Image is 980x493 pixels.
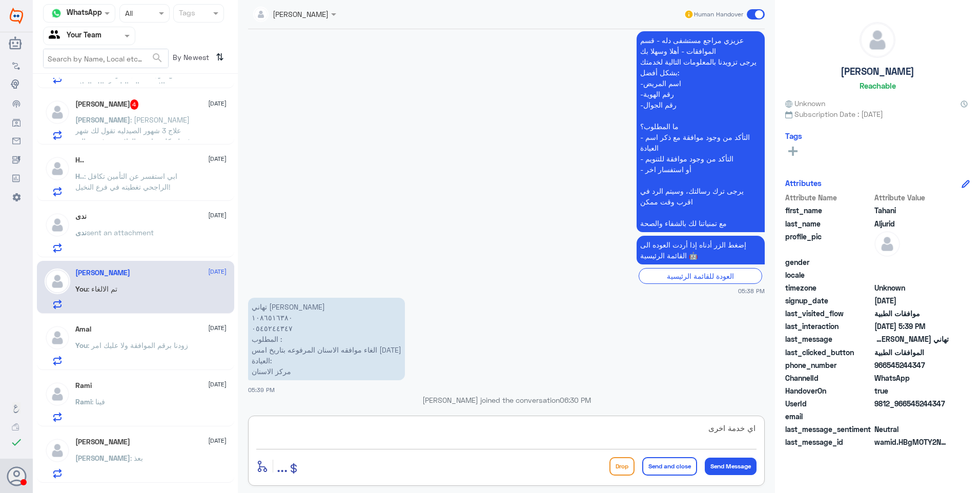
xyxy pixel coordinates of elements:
span: : زودنا برقم الموافقة ولا عليك امر [88,341,188,350]
span: true [874,385,949,396]
span: : ابي استفسر عن التأمين تكافل الراجحي تغطيته في فرع النخيل! [75,172,177,191]
span: [DATE] [208,211,227,220]
span: timezone [785,282,872,293]
span: [DATE] [208,99,227,108]
img: yourTeam.svg [49,28,64,44]
button: Send Message [705,458,757,475]
span: 2 [874,373,949,383]
p: 16/9/2025, 5:38 PM [637,31,765,232]
span: Tahani [874,205,949,216]
span: : فينا [92,397,105,406]
h5: فيصل [75,99,139,110]
span: HandoverOn [785,385,872,396]
h5: Rami [75,381,92,390]
span: Attribute Name [785,192,872,203]
button: ... [277,455,288,478]
img: defaultAdmin.png [860,23,895,57]
span: تهاني عبدالمحسن الجريد ١٠٨٦٥١٦٣٨٠ ٠٥٤٥٢٤٤٣٤٧ المطلوب : الغاء موافقه الاسنان المرفوعه بتاريخ امس ١... [874,334,949,344]
h6: Attributes [785,178,822,188]
span: ندى [75,228,87,237]
span: Aljurid [874,218,949,229]
img: whatsapp.png [49,6,64,21]
span: Human Handover [694,10,743,19]
span: : تم الالغاء [88,284,117,293]
p: 16/9/2025, 5:38 PM [637,236,765,264]
img: defaultAdmin.png [45,269,70,294]
img: defaultAdmin.png [874,231,900,257]
span: [DATE] [208,154,227,163]
span: 05:39 PM [248,386,275,393]
i: check [10,436,23,448]
input: Search by Name, Local etc… [44,49,168,68]
img: defaultAdmin.png [45,381,70,407]
span: signup_date [785,295,872,306]
span: موافقات الطبية [874,308,949,319]
h5: [PERSON_NAME] [841,66,914,77]
span: Rami [75,397,92,406]
button: Send and close [642,457,697,476]
span: null [874,257,949,268]
span: UserId [785,398,872,409]
button: Avatar [7,466,26,486]
span: Unknown [785,98,825,109]
span: [DATE] [208,323,227,333]
span: 05:38 PM [738,286,765,295]
span: H.. [75,172,84,180]
p: 16/9/2025, 5:39 PM [248,298,405,380]
span: last_message [785,334,872,344]
span: locale [785,270,872,280]
span: Subscription Date : [DATE] [785,109,970,119]
span: ... [277,457,288,475]
img: defaultAdmin.png [45,438,70,463]
span: phone_number [785,360,872,371]
span: null [874,411,949,422]
span: [DATE] [208,267,227,276]
span: [PERSON_NAME] [75,115,130,124]
span: last_interaction [785,321,872,332]
span: first_name [785,205,872,216]
span: last_name [785,218,872,229]
span: wamid.HBgMOTY2NTQ1MjQ0MzQ3FQIAEhgUM0FEQTlCRTAyQjlFQzRGQTZENUUA [874,437,949,447]
span: 0 [874,424,949,435]
span: 06:30 PM [560,396,591,404]
p: [PERSON_NAME] joined the conversation [248,395,765,405]
span: 9812_966545244347 [874,398,949,409]
h5: Tahani Aljurid [75,269,130,277]
span: Attribute Value [874,192,949,203]
img: defaultAdmin.png [45,325,70,351]
img: Widebot Logo [10,8,23,24]
span: gender [785,257,872,268]
span: [PERSON_NAME] [75,454,130,462]
span: null [874,270,949,280]
span: last_message_sentiment [785,424,872,435]
span: [DATE] [208,380,227,389]
span: 966545244347 [874,360,949,371]
span: : [PERSON_NAME] علاج 3 شهور الصيدليه تقول لك شهر فقط وكل م انتهى العلاج تصرفه سوالي هل اتوجه للصي... [75,115,191,167]
span: الموافقات الطبية [874,347,949,358]
i: ⇅ [216,49,224,66]
span: 4 [130,99,139,110]
h6: Tags [785,131,802,140]
div: العودة للقائمة الرئيسية [639,268,762,284]
span: 2025-09-16T14:39:59.07Z [874,321,949,332]
img: defaultAdmin.png [45,156,70,181]
span: You [75,341,88,350]
span: By Newest [169,49,212,69]
h5: ندى [75,212,87,221]
h5: Ahmad [75,438,130,446]
div: Tags [177,7,195,20]
h5: H.. [75,156,84,165]
span: sent an attachment [87,228,154,237]
button: search [151,50,164,67]
span: last_visited_flow [785,308,872,319]
h5: Amal [75,325,91,334]
span: profile_pic [785,231,872,255]
span: last_clicked_button [785,347,872,358]
span: email [785,411,872,422]
span: search [151,52,164,64]
img: defaultAdmin.png [45,212,70,238]
span: : بعذ [130,454,143,462]
span: last_message_id [785,437,872,447]
button: Drop [609,457,635,476]
span: Unknown [874,282,949,293]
